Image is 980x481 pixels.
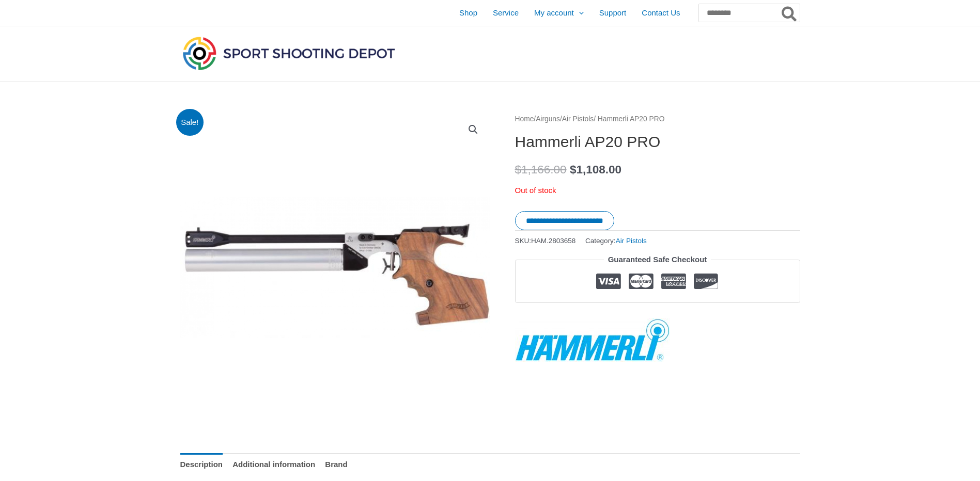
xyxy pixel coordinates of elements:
[515,133,800,151] h1: Hammerli AP20 PRO
[536,115,560,123] a: Airguns
[180,113,490,422] img: Hammerli AP20 PRO
[616,237,647,245] a: Air Pistols
[562,115,594,123] a: Air Pistols
[515,163,567,176] bdi: 1,166.00
[180,453,223,475] a: Description
[464,120,483,139] a: View full-screen image gallery
[232,453,315,475] a: Additional information
[515,318,670,362] a: Hämmerli
[570,163,577,176] span: $
[515,234,576,247] span: SKU:
[176,109,204,136] span: Sale!
[515,115,534,123] a: Home
[585,234,647,247] span: Category:
[570,163,621,176] bdi: 1,108.00
[515,183,800,198] p: Out of stock
[515,113,800,126] nav: Breadcrumb
[531,237,575,245] span: HAM.2803658
[604,252,711,267] legend: Guaranteed Safe Checkout
[780,4,800,22] button: Search
[180,34,397,72] img: Sport Shooting Depot
[515,163,522,176] span: $
[325,453,347,475] a: Brand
